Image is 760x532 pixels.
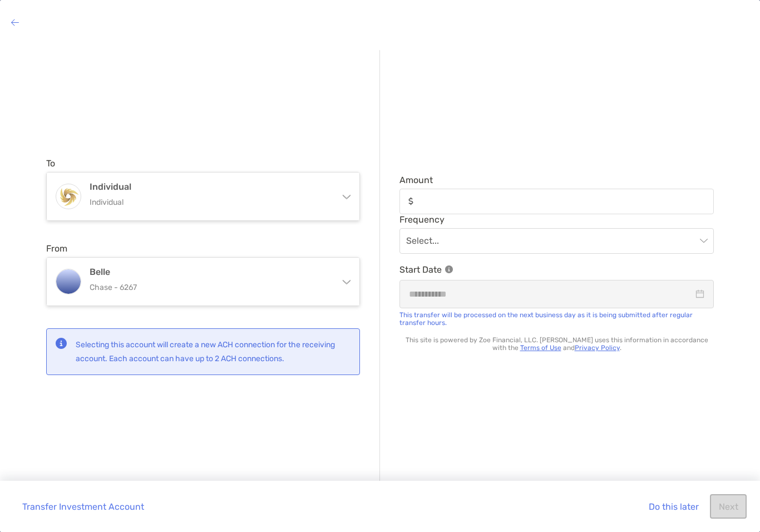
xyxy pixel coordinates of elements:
[399,336,714,352] p: This site is powered by Zoe Financial, LLC. [PERSON_NAME] uses this information in accordance wit...
[418,196,713,206] input: Amountinput icon
[76,338,351,366] p: Selecting this account will create a new ACH connection for the receiving account. Each account c...
[640,494,707,519] button: Do this later
[90,195,330,209] p: Individual
[56,185,81,209] img: Individual
[399,311,714,327] div: This transfer will be processed on the next business day as it is being submitted after regular t...
[13,494,152,519] button: Transfer Investment Account
[90,181,330,192] h4: Individual
[399,263,714,277] p: Start Date
[46,158,55,169] label: To
[90,280,330,294] p: Chase - 6267
[399,175,714,185] span: Amount
[408,197,413,205] img: input icon
[56,269,81,294] img: Belle
[56,338,67,349] img: status icon
[575,344,620,352] a: Privacy Policy
[90,267,330,277] h4: Belle
[46,243,67,254] label: From
[445,265,453,273] img: Information Icon
[399,214,714,225] span: Frequency
[520,344,561,352] a: Terms of Use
